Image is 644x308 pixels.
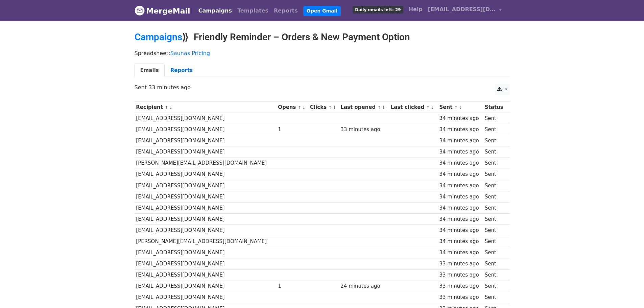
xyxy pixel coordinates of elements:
td: Sent [483,202,506,213]
h2: ⟫ Friendly Reminder – Orders & New Payment Option [135,31,510,43]
div: 34 minutes ago [439,249,482,257]
td: Sent [483,236,506,247]
a: Daily emails left: 29 [350,3,406,16]
span: Daily emails left: 29 [353,6,403,14]
a: ↓ [302,105,306,110]
a: ↓ [169,105,173,110]
div: 33 minutes ago [340,126,387,134]
td: [EMAIL_ADDRESS][DOMAIN_NAME] [135,191,277,202]
a: Reports [271,4,301,18]
td: [PERSON_NAME][EMAIL_ADDRESS][DOMAIN_NAME] [135,236,277,247]
td: [EMAIL_ADDRESS][DOMAIN_NAME] [135,169,277,180]
div: 1 [278,126,307,134]
a: ↓ [458,105,462,110]
td: Sent [483,124,506,135]
div: 33 minutes ago [439,293,482,301]
a: ↑ [165,105,168,110]
div: 34 minutes ago [439,182,482,190]
img: MergeMail logo [135,5,145,16]
td: Sent [483,158,506,169]
td: Sent [483,281,506,292]
td: [EMAIL_ADDRESS][DOMAIN_NAME] [135,202,277,213]
td: [EMAIL_ADDRESS][DOMAIN_NAME] [135,214,277,225]
td: [EMAIL_ADDRESS][DOMAIN_NAME] [135,281,277,292]
div: 34 minutes ago [439,137,482,145]
a: ↑ [298,105,302,110]
td: [EMAIL_ADDRESS][DOMAIN_NAME] [135,135,277,146]
div: 34 minutes ago [439,215,482,223]
div: 34 minutes ago [439,238,482,245]
td: Sent [483,135,506,146]
td: Sent [483,169,506,180]
td: Sent [483,292,506,303]
div: 34 minutes ago [439,170,482,178]
div: 34 minutes ago [439,227,482,234]
td: [EMAIL_ADDRESS][DOMAIN_NAME] [135,247,277,258]
td: Sent [483,269,506,281]
p: Sent 33 minutes ago [135,84,510,91]
a: Help [406,3,425,16]
a: Campaigns [135,31,182,43]
td: Sent [483,113,506,124]
th: Status [483,102,506,113]
td: [PERSON_NAME][EMAIL_ADDRESS][DOMAIN_NAME] [135,158,277,169]
td: [EMAIL_ADDRESS][DOMAIN_NAME] [135,180,277,191]
td: Sent [483,214,506,225]
a: Emails [135,64,165,77]
a: Templates [235,4,271,18]
div: 34 minutes ago [439,115,482,122]
div: 34 minutes ago [439,126,482,134]
span: [EMAIL_ADDRESS][DOMAIN_NAME] [428,5,496,14]
a: [EMAIL_ADDRESS][DOMAIN_NAME] [425,3,504,19]
a: Saunas Pricing [170,50,210,56]
td: Sent [483,247,506,258]
a: ↓ [430,105,434,110]
p: Spreadsheet: [135,50,510,57]
div: 34 minutes ago [439,148,482,156]
td: Sent [483,258,506,269]
a: ↓ [333,105,336,110]
th: Clicks [308,102,339,113]
td: Sent [483,225,506,236]
td: [EMAIL_ADDRESS][DOMAIN_NAME] [135,124,277,135]
div: 34 minutes ago [439,204,482,212]
td: Sent [483,146,506,158]
a: ↑ [377,105,381,110]
th: Last clicked [389,102,438,113]
th: Opens [276,102,308,113]
td: [EMAIL_ADDRESS][DOMAIN_NAME] [135,258,277,269]
th: Recipient [135,102,277,113]
th: Sent [438,102,483,113]
td: [EMAIL_ADDRESS][DOMAIN_NAME] [135,113,277,124]
td: Sent [483,191,506,202]
a: Campaigns [196,4,235,18]
td: [EMAIL_ADDRESS][DOMAIN_NAME] [135,146,277,158]
div: 34 minutes ago [439,159,482,167]
td: [EMAIL_ADDRESS][DOMAIN_NAME] [135,225,277,236]
td: Sent [483,180,506,191]
a: ↑ [426,105,430,110]
a: Reports [165,64,198,77]
div: 33 minutes ago [439,271,482,279]
th: Last opened [339,102,389,113]
div: 1 [278,282,307,290]
td: [EMAIL_ADDRESS][DOMAIN_NAME] [135,269,277,281]
div: 33 minutes ago [439,282,482,290]
td: [EMAIL_ADDRESS][DOMAIN_NAME] [135,292,277,303]
a: ↑ [328,105,332,110]
a: ↑ [454,105,458,110]
div: 34 minutes ago [439,193,482,201]
a: Open Gmail [303,6,341,16]
div: 33 minutes ago [439,260,482,268]
div: 24 minutes ago [340,282,387,290]
a: MergeMail [135,4,190,18]
a: ↓ [382,105,385,110]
